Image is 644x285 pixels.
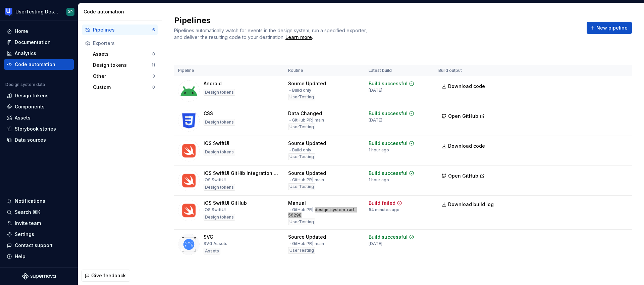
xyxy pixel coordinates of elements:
div: Design tokens [204,184,235,191]
div: → Build only [288,147,311,153]
div: 11 [152,62,155,68]
div: 54 minutes ago [369,207,399,212]
span: Open GitHub [448,113,478,120]
div: Source Updated [288,170,326,177]
a: Storybook stories [4,124,74,134]
th: Routine [284,65,365,76]
svg: Supernova Logo [22,273,56,280]
div: Search ⌘K [15,209,40,216]
div: → Build only [288,88,311,93]
span: . [284,35,313,40]
div: Notifications [15,198,45,204]
a: Invite team [4,218,74,229]
span: | [312,177,314,182]
a: Download code [438,140,489,152]
div: Invite team [15,220,41,227]
span: Pipelines automatically watch for events in the design system, run a specified exporter, and deli... [174,28,368,40]
button: UserTesting Design SystemXP [1,4,76,19]
div: → GitHub PR main [288,241,324,246]
a: Learn more [285,34,312,41]
button: Help [4,251,74,262]
div: UserTesting Design System [15,8,58,15]
span: | [312,207,314,212]
div: Build successful [369,110,408,117]
span: New pipeline [596,25,628,31]
button: Open GitHub [438,110,488,122]
div: UserTesting [288,124,315,130]
div: UserTesting [288,183,315,190]
div: XP [68,9,73,14]
div: Analytics [15,50,36,57]
div: Assets [15,114,31,121]
h2: Pipelines [174,15,579,26]
a: Download code [438,80,489,92]
div: 6 [152,27,155,33]
button: New pipeline [587,22,632,34]
div: Design tokens [204,214,235,221]
div: Build failed [369,200,395,206]
div: iOS SwiftUI [204,177,226,183]
a: Assets8 [90,49,158,59]
div: Source Updated [288,140,326,147]
a: Open GitHub [438,114,488,120]
div: → GitHub PR main [288,177,324,183]
div: UserTesting [288,247,315,254]
div: Build successful [369,234,408,240]
div: Build successful [369,140,408,147]
a: Documentation [4,37,74,48]
div: Storybook stories [15,126,56,132]
button: Download build log [438,198,498,210]
div: iOS SwiftUI [204,207,226,212]
div: Help [15,253,25,260]
div: 3 [152,74,155,79]
span: | [312,117,314,123]
div: iOS SwiftUI GitHub [204,200,247,206]
div: 0 [152,85,155,90]
th: Build output [434,65,502,76]
div: 1 hour ago [369,177,389,183]
span: Download code [448,83,485,90]
div: Build successful [369,170,408,177]
div: Settings [15,231,34,238]
div: UserTesting [288,219,315,225]
div: Design tokens [204,119,235,126]
div: [DATE] [369,88,382,93]
a: Assets [4,112,74,123]
a: Components [4,101,74,112]
div: Exporters [93,40,155,47]
div: Data Changed [288,110,322,117]
div: Manual [288,200,306,206]
div: Assets [93,51,152,57]
a: Data sources [4,135,74,145]
div: UserTesting [288,153,315,160]
button: Custom0 [90,82,158,93]
a: Open GitHub [438,174,488,180]
div: Design tokens [93,62,152,68]
button: Pipelines6 [82,25,158,35]
div: CSS [204,110,213,117]
button: Notifications [4,196,74,206]
span: Download code [448,143,485,149]
div: Design system data [5,82,45,87]
div: Design tokens [15,92,49,99]
button: Search ⌘K [4,207,74,218]
div: Source Updated [288,80,326,87]
div: 1 hour ago [369,147,389,153]
div: Assets [204,248,220,254]
div: SVG Assets [204,241,227,246]
div: iOS SwiftUI GitHib Integration ut-xpereta [204,170,280,177]
th: Latest build [365,65,434,76]
button: Open GitHub [438,170,488,182]
a: Code automation [4,59,74,70]
span: Download build log [448,201,494,208]
button: Design tokens11 [90,60,158,70]
button: Other3 [90,71,158,82]
div: Pipelines [93,27,152,33]
a: Analytics [4,48,74,59]
div: → GitHub PR design-system-rad-56298 [288,207,361,218]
